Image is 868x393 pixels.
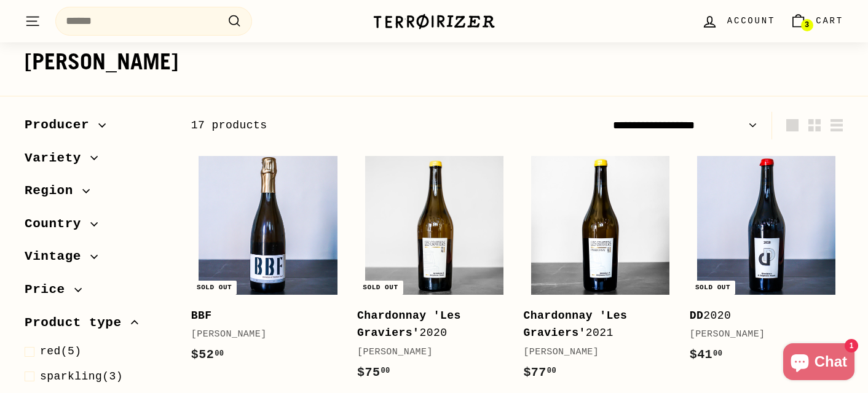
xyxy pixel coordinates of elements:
a: Sold out DD2020[PERSON_NAME] [690,149,843,378]
span: Cart [816,14,843,28]
div: Sold out [358,281,403,295]
div: [PERSON_NAME] [690,327,831,342]
div: [PERSON_NAME] [523,345,665,360]
b: BBF [191,309,212,322]
span: Region [25,181,82,201]
div: 2020 [357,307,499,343]
sup: 00 [713,349,722,358]
span: (3) [40,368,123,386]
span: Account [727,14,775,28]
button: Region [25,177,172,211]
span: $75 [357,365,390,379]
a: Sold out BBF [PERSON_NAME] [191,149,345,378]
div: [PERSON_NAME] [357,345,499,360]
h1: [PERSON_NAME] [25,50,843,74]
sup: 00 [215,349,224,358]
button: Producer [25,112,172,145]
button: Variety [25,145,172,178]
span: Vintage [25,246,90,267]
span: Price [25,279,74,300]
div: [PERSON_NAME] [191,327,333,342]
b: Chardonnay 'Les Graviers' [523,309,627,340]
button: Vintage [25,243,172,276]
span: Product type [25,313,131,333]
div: Sold out [192,281,237,295]
button: Price [25,276,172,309]
div: 2021 [523,307,665,343]
span: Variety [25,148,90,169]
span: 3 [805,21,809,29]
span: Country [25,214,90,235]
b: DD [690,309,704,322]
span: $41 [690,348,723,362]
a: Account [694,3,783,39]
div: 2020 [690,307,831,325]
span: Producer [25,115,98,136]
div: Sold out [690,281,735,295]
sup: 00 [381,367,390,375]
button: Country [25,211,172,244]
sup: 00 [547,367,556,375]
a: Cart [783,3,851,39]
button: Product type [25,309,172,343]
span: red [40,345,61,357]
b: Chardonnay 'Les Graviers' [357,309,461,340]
span: sparkling [40,370,102,383]
div: 17 products [191,117,518,134]
inbox-online-store-chat: Shopify online store chat [779,343,858,383]
span: $52 [191,348,224,362]
span: (5) [40,343,82,360]
span: $77 [523,365,556,379]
